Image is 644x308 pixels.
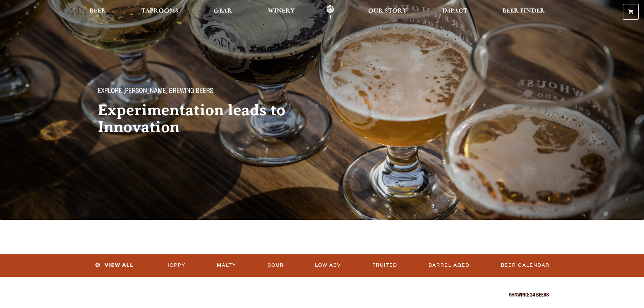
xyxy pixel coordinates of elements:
[498,258,552,273] a: Beer Calendar
[209,4,237,20] a: Gear
[438,4,472,20] a: Impact
[98,88,213,96] span: Explore [PERSON_NAME] Brewing Beers
[137,4,183,20] a: Taprooms
[364,4,411,20] a: Our Story
[312,258,344,273] a: Low ABV
[85,4,111,20] a: Beer
[370,258,400,273] a: Fruited
[92,258,137,273] a: View All
[268,8,295,14] span: Winery
[214,8,232,14] span: Gear
[163,258,188,273] a: Hoppy
[426,258,472,273] a: Barrel Aged
[502,8,545,14] span: Beer Finder
[442,8,467,14] span: Impact
[317,4,343,20] a: Odell Home
[214,258,239,273] a: Malty
[98,102,309,136] h2: Experimentation leads to Innovation
[263,4,299,20] a: Winery
[90,8,106,14] span: Beer
[141,8,178,14] span: Taprooms
[265,258,287,273] a: Sour
[498,4,549,20] a: Beer Finder
[368,8,407,14] span: Our Story
[96,293,549,299] p: Showing: 24 Beers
